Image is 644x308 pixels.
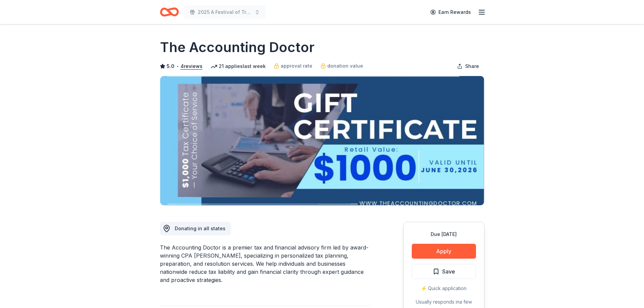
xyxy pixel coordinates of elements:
[320,62,363,70] a: donation value
[412,230,476,238] div: Due [DATE]
[465,62,479,70] span: Share
[198,8,252,16] span: 2025 A Festival of Trees Event
[274,62,312,70] a: approval rate
[211,62,266,70] div: 21 applies last week
[160,4,179,20] a: Home
[426,6,475,18] a: Earn Rewards
[160,38,314,57] h1: The Accounting Doctor
[184,5,265,19] button: 2025 A Festival of Trees Event
[281,62,312,70] span: approval rate
[160,76,484,205] img: Image for The Accounting Doctor
[452,60,484,73] button: Share
[412,284,476,292] div: ⚡️ Quick application
[175,226,225,231] span: Donating in all states
[176,64,178,69] span: •
[327,62,363,70] span: donation value
[412,244,476,259] button: Apply
[167,62,174,70] span: 5.0
[181,62,202,70] button: 4reviews
[442,267,455,276] span: Save
[412,264,476,279] button: Save
[160,243,371,284] div: The Accounting Doctor is a premier tax and financial advisory firm led by award-winning CPA [PERS...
